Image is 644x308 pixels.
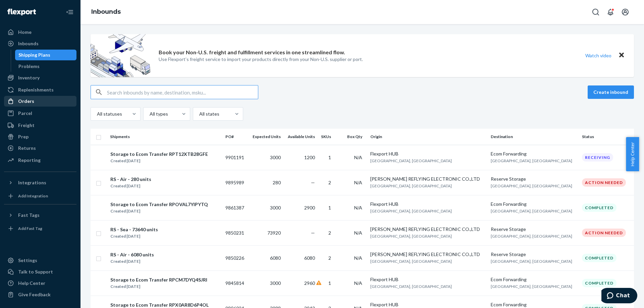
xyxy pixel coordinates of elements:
div: Storage to Ecom Transfer RPCM7DYQ4SJRI [110,276,207,283]
span: 6080 [304,255,315,261]
div: Replenishments [18,86,54,93]
th: Box Qty [336,129,367,145]
span: 2 [328,230,331,236]
div: Action Needed [582,178,626,187]
div: Give Feedback [18,291,51,298]
div: Ecom Forwarding [491,201,577,207]
td: 9850231 [223,220,248,245]
div: Prep [18,133,29,140]
div: Flexport HUB [370,276,486,283]
span: N/A [354,180,362,185]
div: Returns [18,145,36,151]
th: Status [579,129,634,145]
div: Completed [582,203,616,212]
button: Help Center [626,137,639,171]
div: Created [DATE] [110,258,154,265]
span: 280 [273,180,281,185]
div: [PERSON_NAME] REFLYING ELECTRONIC CO.,LTD [370,251,486,258]
button: Talk to Support [4,266,76,277]
td: 9850226 [223,245,248,270]
span: N/A [354,255,362,261]
div: Help Center [18,280,45,287]
a: Help Center [4,278,76,289]
span: N/A [354,155,362,160]
div: Add Fast Tag [18,226,42,231]
div: Completed [582,254,616,262]
span: 2900 [304,205,315,210]
span: 2 [328,180,331,185]
th: PO# [223,129,248,145]
span: [GEOGRAPHIC_DATA], [GEOGRAPHIC_DATA] [491,234,572,239]
div: Home [18,29,32,36]
div: Flexport HUB [370,301,486,308]
a: Inventory [4,72,76,83]
div: Storage to Ecom Transfer RPOVAL7YIPYTQ [110,201,208,208]
input: Search inbounds by name, destination, msku... [107,85,258,99]
td: 9901191 [223,145,248,170]
div: Problems [18,63,40,70]
span: N/A [354,230,362,236]
div: Inventory [18,74,40,81]
span: N/A [354,280,362,286]
div: Reserve Storage [491,251,577,258]
div: Ecom Forwarding [491,301,577,308]
div: Add Integration [18,193,48,199]
button: Integrations [4,177,76,188]
div: Completed [582,279,616,287]
th: Available Units [283,129,318,145]
div: Flexport HUB [370,150,486,157]
button: Watch video [581,51,616,60]
span: — [311,230,315,236]
ol: breadcrumbs [86,2,126,22]
button: Give Feedback [4,289,76,300]
a: Add Fast Tag [4,223,76,234]
div: Integrations [18,179,46,186]
span: — [311,180,315,185]
button: Open account menu [619,5,632,19]
th: SKUs [318,129,337,145]
div: Created [DATE] [110,183,151,189]
p: Book your Non-U.S. freight and fulfillment services in one streamlined flow. [159,49,345,56]
span: [GEOGRAPHIC_DATA], [GEOGRAPHIC_DATA] [370,208,452,213]
button: Open notifications [604,5,617,19]
th: Shipments [107,129,223,145]
a: Home [4,27,76,38]
a: Inbounds [91,8,121,15]
div: Parcel [18,110,32,117]
td: 9895989 [223,170,248,195]
span: 2 [328,255,331,261]
a: Prep [4,131,76,142]
td: 9861387 [223,195,248,220]
div: Inbounds [18,40,39,47]
iframe: Opens a widget where you can chat to one of our agents [601,288,637,305]
button: Close Navigation [63,5,76,19]
div: Reporting [18,157,41,164]
span: 3000 [270,155,281,160]
span: 1200 [304,155,315,160]
span: 3000 [270,205,281,210]
div: Created [DATE] [110,208,208,214]
a: Reporting [4,155,76,166]
div: RS - Sea - 73640 units [110,226,158,233]
a: Replenishments [4,84,76,95]
a: Freight [4,120,76,131]
div: Flexport HUB [370,201,486,207]
a: Inbounds [4,38,76,49]
span: 1 [328,205,331,210]
th: Origin [368,129,488,145]
div: Receiving [582,153,613,162]
div: Ecom Forwarding [491,150,577,157]
div: Fast Tags [18,212,40,219]
div: Created [DATE] [110,283,207,290]
input: All statuses [96,111,97,117]
span: [GEOGRAPHIC_DATA], [GEOGRAPHIC_DATA] [370,284,452,289]
span: [GEOGRAPHIC_DATA], [GEOGRAPHIC_DATA] [491,158,572,163]
span: [GEOGRAPHIC_DATA], [GEOGRAPHIC_DATA] [491,259,572,264]
span: 1 [328,280,331,286]
button: Close [617,51,626,60]
div: RS - Air - 280 units [110,176,151,183]
div: Freight [18,122,35,129]
div: [PERSON_NAME] REFLYING ELECTRONIC CO.,LTD [370,226,486,233]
